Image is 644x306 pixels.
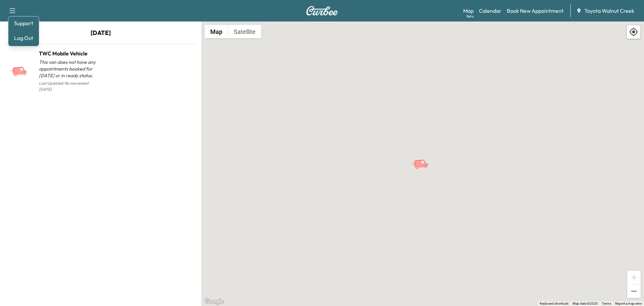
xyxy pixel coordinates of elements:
a: Book New Appointment [507,7,563,15]
div: Recenter map [627,25,641,39]
a: Terms (opens in new tab) [602,302,611,305]
a: Report a map error [615,302,642,305]
img: Curbee Logo [306,6,338,15]
div: Beta [467,14,474,19]
a: Support [11,19,36,27]
button: Keyboard shortcuts [540,301,569,306]
a: Open this area in Google Maps (opens a new window) [203,297,225,306]
button: Show satellite imagery [228,25,261,38]
button: Zoom out [627,285,641,298]
gmp-advanced-marker: TWC Mobile Vehicle [411,152,434,164]
a: Calendar [479,7,501,15]
span: Map data ©2025 [573,302,598,305]
button: Show street map [205,25,228,38]
span: Toyota Walnut Creek [584,7,634,15]
button: Zoom in [627,271,641,284]
img: Google [203,297,225,306]
p: This van does not have any appointments booked for [DATE] or in ready status. [39,59,101,79]
button: Log Out [11,33,36,43]
a: MapBeta [463,7,474,15]
p: Last Updated: No movement [DATE] [39,79,101,94]
h1: TWC Mobile Vehicle [39,49,101,57]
